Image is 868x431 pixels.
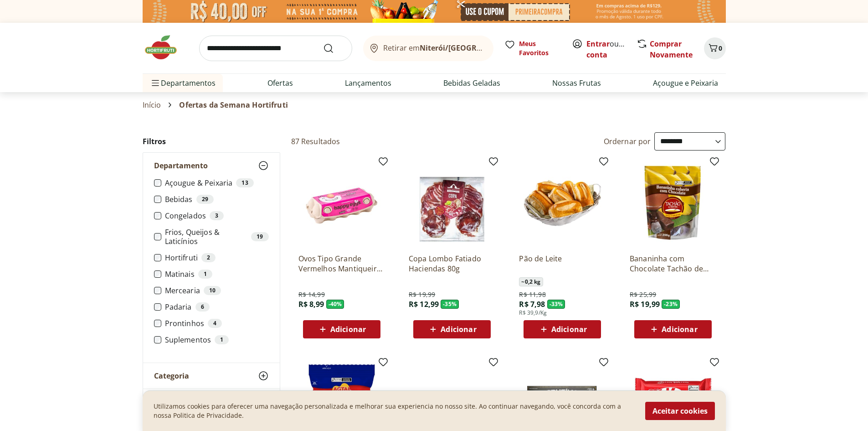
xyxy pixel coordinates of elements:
[236,178,253,187] div: 13
[143,34,188,61] img: Hortifruti
[198,270,212,279] div: 1
[524,320,601,338] button: Adicionar
[409,254,495,274] a: Copa Lombo Fatiado Haciendas 80g
[519,160,606,246] img: Pão de Leite
[143,132,280,151] h2: Filtros
[165,253,269,262] label: Hortifruti
[143,363,280,389] button: Categoria
[586,39,637,60] a: Criar conta
[645,402,715,420] button: Aceitar cookies
[165,195,269,204] label: Bebidas
[330,326,366,333] span: Adicionar
[204,286,221,295] div: 10
[165,211,269,220] label: Congelados
[519,290,545,299] span: R$ 11,98
[165,228,269,246] label: Frios, Queijos & Laticínios
[323,43,345,54] button: Submit Search
[409,299,439,309] span: R$ 12,99
[298,290,325,299] span: R$ 14,99
[653,78,718,88] a: Açougue e Peixaria
[165,302,269,312] label: Padaria
[298,299,324,309] span: R$ 8,99
[201,253,216,262] div: 2
[519,254,606,274] a: Pão de Leite
[143,101,161,109] a: Início
[650,39,693,60] a: Comprar Novamente
[165,335,269,344] label: Suplementos
[383,44,484,52] span: Retirar em
[210,211,224,220] div: 3
[552,78,601,88] a: Nossas Frutas
[196,195,214,204] div: 29
[662,326,697,333] span: Adicionar
[719,44,722,52] span: 0
[519,299,545,309] span: R$ 7,98
[409,160,495,246] img: Copa Lombo Fatiado Haciendas 80g
[143,389,280,415] button: Marca
[634,320,712,338] button: Adicionar
[345,78,391,88] a: Lançamentos
[604,136,651,146] label: Ordernar por
[179,101,288,109] span: Ofertas da Semana Hortifruti
[251,232,268,241] div: 19
[630,254,716,274] a: Bananinha com Chocolate Tachão de Ubatuba 200g
[215,335,229,344] div: 1
[420,43,524,53] b: Niterói/[GEOGRAPHIC_DATA]
[208,319,222,328] div: 4
[150,72,216,94] span: Departamentos
[298,254,385,274] a: Ovos Tipo Grande Vermelhos Mantiqueira Happy Eggs 10 Unidades
[519,309,547,317] span: R$ 39,9/Kg
[143,153,280,178] button: Departamento
[298,160,385,246] img: Ovos Tipo Grande Vermelhos Mantiqueira Happy Eggs 10 Unidades
[154,402,634,420] p: Utilizamos cookies para oferecer uma navegação personalizada e melhorar sua experiencia no nosso ...
[363,36,493,61] button: Retirar emNiterói/[GEOGRAPHIC_DATA]
[704,37,726,59] button: Carrinho
[586,38,627,60] span: ou
[413,320,491,338] button: Adicionar
[519,277,543,286] span: ~ 0,2 kg
[443,78,500,88] a: Bebidas Geladas
[630,160,716,246] img: Bananinha com Chocolate Tachão de Ubatuba 200g
[586,39,610,49] a: Entrar
[551,326,587,333] span: Adicionar
[199,36,352,61] input: search
[165,286,269,295] label: Mercearia
[504,39,561,57] a: Meus Favoritos
[662,300,680,309] span: - 23 %
[547,300,565,309] span: - 33 %
[150,72,161,94] button: Menu
[291,136,340,146] h2: 87 Resultados
[154,161,208,170] span: Departamento
[165,319,269,328] label: Prontinhos
[195,302,210,312] div: 6
[441,326,476,333] span: Adicionar
[303,320,380,338] button: Adicionar
[154,371,189,380] span: Categoria
[143,178,280,363] div: Departamento
[409,290,435,299] span: R$ 19,99
[326,300,344,309] span: - 40 %
[267,78,293,88] a: Ofertas
[519,39,561,57] span: Meus Favoritos
[630,299,660,309] span: R$ 19,99
[165,270,269,279] label: Matinais
[441,300,459,309] span: - 35 %
[165,178,269,187] label: Açougue & Peixaria
[630,290,656,299] span: R$ 25,99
